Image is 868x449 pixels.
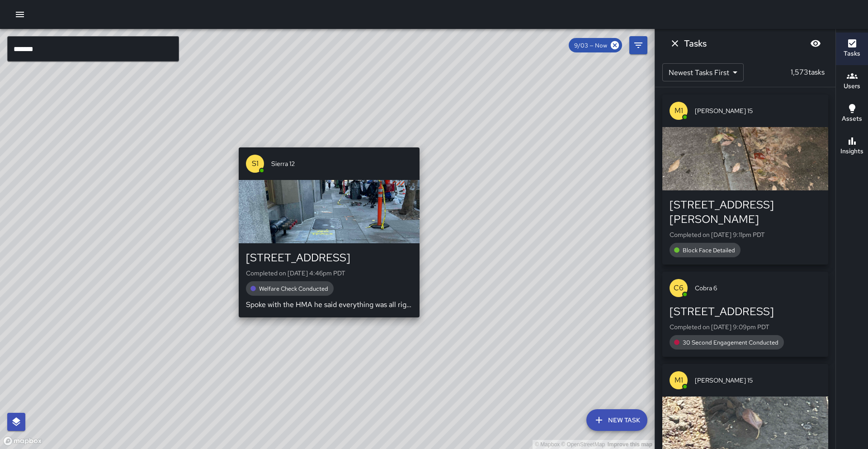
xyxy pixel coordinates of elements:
h6: Assets [842,114,862,124]
button: Dismiss [666,34,684,52]
span: Cobra 6 [695,284,821,293]
div: [STREET_ADDRESS] [670,304,821,319]
button: Users [836,65,868,98]
h6: Insights [840,147,863,156]
p: M1 [675,105,683,116]
h6: Tasks [844,49,860,59]
p: M1 [675,375,683,386]
button: Insights [836,130,868,163]
button: Assets [836,98,868,130]
span: 9/03 — Now [569,42,613,49]
button: New Task [586,409,647,431]
p: C6 [674,283,684,293]
button: M1[PERSON_NAME] 15[STREET_ADDRESS][PERSON_NAME]Completed on [DATE] 9:11pm PDTBlock Face Detailed [662,95,828,265]
div: 9/03 — Now [569,38,622,52]
span: Welfare Check Conducted [254,285,334,293]
div: [STREET_ADDRESS][PERSON_NAME] [670,198,821,227]
span: Sierra 12 [271,159,412,168]
span: [PERSON_NAME] 15 [695,106,821,115]
p: Completed on [DATE] 9:11pm PDT [670,230,821,239]
p: Completed on [DATE] 9:09pm PDT [670,322,821,331]
span: [PERSON_NAME] 15 [695,376,821,385]
p: S1 [252,158,259,169]
button: Blur [807,34,825,52]
h6: Users [844,81,860,91]
button: Tasks [836,33,868,65]
span: 30 Second Engagement Conducted [677,339,784,346]
button: S1Sierra 12[STREET_ADDRESS]Completed on [DATE] 4:46pm PDTWelfare Check ConductedSpoke with the HM... [239,147,420,317]
p: 1,573 tasks [787,67,828,78]
p: Spoke with the HMA he said everything was all right, and he did not need any medical attention. T... [246,299,412,310]
span: Block Face Detailed [677,246,741,254]
div: Newest Tasks First [662,63,744,81]
button: Filters [629,36,647,54]
p: Completed on [DATE] 4:46pm PDT [246,269,412,278]
button: C6Cobra 6[STREET_ADDRESS]Completed on [DATE] 9:09pm PDT30 Second Engagement Conducted [662,272,828,357]
div: [STREET_ADDRESS] [246,250,412,265]
h6: Tasks [684,36,707,51]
